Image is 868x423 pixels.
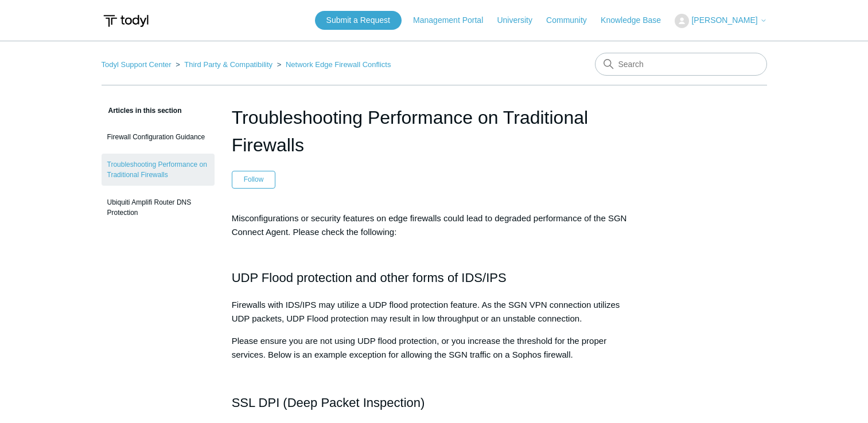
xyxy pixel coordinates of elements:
[595,53,767,76] input: Search
[546,14,598,26] a: Community
[232,393,637,413] h2: SSL DPI (Deep Packet Inspection)
[102,60,172,69] a: Todyl Support Center
[232,334,637,362] p: Please ensure you are not using UDP flood protection, or you increase the threshold for the prope...
[315,11,402,30] a: Submit a Request
[413,14,495,26] a: Management Portal
[102,60,174,69] li: Todyl Support Center
[691,15,757,25] span: [PERSON_NAME]
[102,154,215,186] a: Troubleshooting Performance on Traditional Firewalls
[675,14,766,28] button: [PERSON_NAME]
[286,60,391,69] a: Network Edge Firewall Conflicts
[275,60,391,69] li: Network Edge Firewall Conflicts
[102,126,215,148] a: Firewall Configuration Guidance
[601,14,672,26] a: Knowledge Base
[497,14,543,26] a: University
[232,104,637,159] h1: Troubleshooting Performance on Traditional Firewalls
[102,10,150,32] img: Todyl Support Center Help Center home page
[232,211,637,239] p: Misconfigurations or security features on edge firewalls could lead to degraded performance of th...
[102,191,215,224] a: Ubiquiti Amplifi Router DNS Protection
[173,60,275,69] li: Third Party & Compatibility
[232,298,637,326] p: Firewalls with IDS/IPS may utilize a UDP flood protection feature. As the SGN VPN connection util...
[232,171,276,188] button: Follow Article
[232,248,637,288] h2: UDP Flood protection and other forms of IDS/IPS
[184,60,273,69] a: Third Party & Compatibility
[102,107,182,115] span: Articles in this section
